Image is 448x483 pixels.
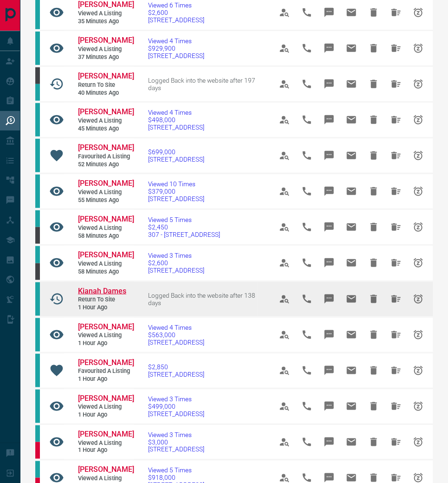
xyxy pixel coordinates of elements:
a: [PERSON_NAME] [78,179,134,189]
span: $2,600 [148,9,204,16]
a: [PERSON_NAME] [78,143,134,153]
span: Email [340,144,363,167]
span: Hide [363,324,385,346]
span: Viewed a Listing [78,224,134,232]
span: [PERSON_NAME] [78,107,134,116]
span: View Profile [273,395,296,418]
span: Snooze [407,1,429,24]
div: condos.ca [35,318,40,352]
span: Hide [363,73,385,95]
a: [PERSON_NAME] [78,430,134,439]
span: Email [340,359,363,382]
span: Email [340,216,363,238]
div: condos.ca [35,461,40,478]
span: 307 - [STREET_ADDRESS] [148,231,220,238]
span: Message [318,144,340,167]
span: Hide [363,144,385,167]
a: [PERSON_NAME] [78,107,134,117]
div: mrloft.ca [35,263,40,280]
span: 1 hour ago [78,447,134,455]
a: [PERSON_NAME] [78,72,134,81]
span: Call [296,109,318,131]
span: Viewed 3 Times [148,252,204,259]
span: [PERSON_NAME] [78,250,134,259]
span: Hide [363,395,385,418]
a: Viewed 3 Times$499,000[STREET_ADDRESS] [148,395,204,418]
span: [STREET_ADDRESS] [148,267,204,274]
span: Viewed a Listing [78,189,134,196]
a: Viewed 5 Times$2,450307 - [STREET_ADDRESS] [148,216,220,238]
div: condos.ca [35,175,40,208]
span: Hide [363,359,385,382]
span: Hide All from Florencia Berezan [385,395,407,418]
a: Viewed 3 Times$3,000[STREET_ADDRESS] [148,431,204,453]
span: Kianah Dames [78,287,126,295]
a: [PERSON_NAME] [78,465,134,475]
a: [PERSON_NAME] [78,36,134,46]
span: [STREET_ADDRESS] [148,16,204,24]
a: Viewed 4 Times$563,000[STREET_ADDRESS] [148,324,204,346]
span: Hide All from Lolita Popova [385,109,407,131]
span: Viewed 10 Times [148,180,204,188]
span: Message [318,73,340,95]
span: Call [296,216,318,238]
span: Hide All from Amal Ali [385,252,407,274]
a: Viewed 10 Times$379,000[STREET_ADDRESS] [148,180,204,202]
span: Call [296,431,318,453]
a: [PERSON_NAME] [78,215,134,224]
span: $929,900 [148,45,204,52]
a: [PERSON_NAME] [78,250,134,260]
span: Snooze [407,216,429,238]
span: Email [340,37,363,59]
span: [STREET_ADDRESS] [148,339,204,346]
span: Snooze [407,73,429,95]
span: Hide All from Fahad Salman [385,144,407,167]
span: View Profile [273,324,296,346]
span: Viewed a Listing [78,10,134,18]
span: View Profile [273,288,296,310]
span: Hide All from Prakhar Uniyal [385,180,407,202]
span: View Profile [273,1,296,24]
span: Call [296,288,318,310]
span: 52 minutes ago [78,161,134,169]
span: 35 minutes ago [78,18,134,26]
span: Viewed 6 Times [148,1,204,9]
span: Hide All from Shae Rothery [385,359,407,382]
a: Kianah Dames [78,287,134,296]
span: [STREET_ADDRESS] [148,195,204,202]
span: Email [340,252,363,274]
span: Hide [363,37,385,59]
a: Viewed 4 Times$929,900[STREET_ADDRESS] [148,37,204,59]
span: $2,850 [148,363,204,371]
a: Viewed 3 Times$2,600[STREET_ADDRESS] [148,252,204,274]
div: condos.ca [35,32,40,65]
span: Call [296,73,318,95]
span: Hide [363,216,385,238]
span: 37 minutes ago [78,53,134,61]
span: Hide [363,180,385,202]
span: Favourited a Listing [78,153,134,161]
span: Message [318,288,340,310]
span: Message [318,180,340,202]
span: View Profile [273,359,296,382]
span: View Profile [273,109,296,131]
span: Viewed 3 Times [148,431,204,438]
span: [STREET_ADDRESS] [148,124,204,131]
span: Viewed a Listing [78,332,134,339]
span: Message [318,395,340,418]
span: Hide All from Reyhaneh Rahimi [385,324,407,346]
span: Snooze [407,109,429,131]
div: condos.ca [35,210,40,227]
span: [PERSON_NAME] [78,322,134,331]
span: [PERSON_NAME] [78,72,134,80]
span: Viewed a Listing [78,260,134,268]
div: condos.ca [35,84,40,101]
span: Email [340,395,363,418]
span: Hide All from Kianah Dames [385,288,407,310]
span: [STREET_ADDRESS] [148,52,204,59]
span: Message [318,431,340,453]
span: 1 hour ago [78,375,134,383]
span: [PERSON_NAME] [78,143,134,152]
span: Snooze [407,37,429,59]
span: Call [296,359,318,382]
